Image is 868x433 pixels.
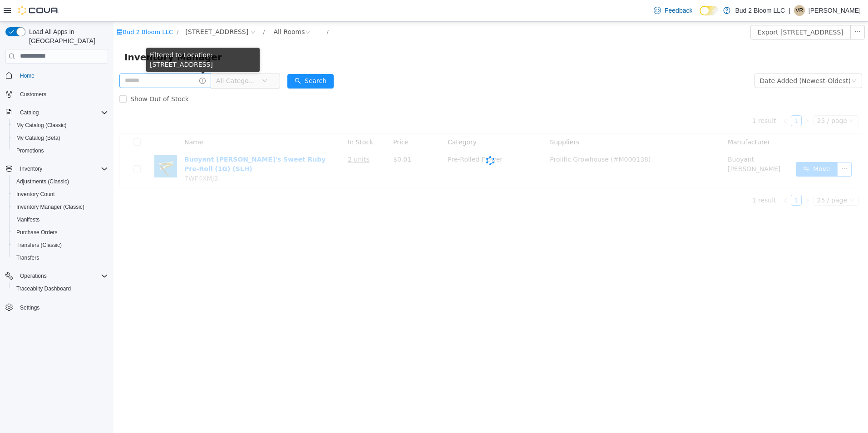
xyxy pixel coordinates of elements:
button: Operations [16,271,50,281]
a: Promotions [13,145,48,156]
a: My Catalog (Classic) [13,120,70,131]
span: Catalog [20,109,39,116]
a: Feedback [650,1,696,20]
a: Inventory Count [13,189,59,200]
nav: Complex example [5,65,108,338]
span: All Categories [103,54,144,64]
a: Inventory Manager (Classic) [13,202,88,212]
span: My Catalog (Beta) [16,134,60,142]
span: Load All Apps in [GEOGRAPHIC_DATA] [25,27,108,45]
span: Inventory Manager (Classic) [16,203,84,211]
span: Transfers (Classic) [16,241,62,249]
span: Purchase Orders [16,229,58,236]
span: My Catalog (Classic) [13,120,108,131]
button: Transfers [9,251,112,264]
span: Feedback [665,6,692,15]
a: Adjustments (Classic) [13,176,73,187]
button: Customers [2,88,112,101]
span: Home [16,70,108,81]
button: Manifests [9,213,112,226]
div: Filtered to Location: [STREET_ADDRESS] [33,26,146,50]
span: Inventory [20,165,42,172]
div: Valerie Richards [794,5,805,16]
span: Adjustments (Classic) [13,176,108,187]
button: Inventory [2,162,112,175]
span: Transfers [16,254,39,261]
button: My Catalog (Classic) [9,119,112,132]
button: Catalog [2,106,112,119]
p: [PERSON_NAME] [809,5,861,16]
span: Inventory Manager (Classic) [13,202,108,212]
button: Purchase Orders [9,226,112,239]
span: / [149,7,151,14]
span: Traceabilty Dashboard [16,285,71,292]
button: Adjustments (Classic) [9,175,112,188]
span: Customers [20,91,46,98]
p: | [789,5,790,16]
span: Transfers [13,252,108,263]
span: Show Out of Stock [13,74,79,81]
div: Date Added (Newest-Oldest) [646,52,737,66]
button: Transfers (Classic) [9,239,112,251]
i: icon: info-circle [86,56,92,62]
button: Catalog [16,107,42,118]
a: Home [16,70,38,81]
span: Purchase Orders [13,227,108,238]
a: Transfers (Classic) [13,240,65,251]
span: Manifests [13,214,108,225]
span: Traceabilty Dashboard [13,283,108,294]
span: My Catalog (Classic) [16,122,67,129]
button: Settings [2,300,112,314]
a: Purchase Orders [13,227,61,238]
span: Settings [16,301,108,313]
span: Operations [16,271,108,281]
span: Inventory [16,163,108,174]
button: Traceabilty Dashboard [9,282,112,295]
a: Settings [16,302,43,313]
input: Dark Mode [700,6,719,15]
button: Operations [2,270,112,282]
span: Transfers (Classic) [13,240,108,251]
span: My Catalog (Beta) [13,133,108,143]
button: Promotions [9,144,112,157]
span: / [63,7,65,14]
a: icon: shopBud 2 Bloom LLC [3,7,59,14]
span: Settings [20,304,39,311]
span: Promotions [16,147,44,154]
span: / [213,7,215,14]
i: icon: down [148,56,154,63]
button: My Catalog (Beta) [9,132,112,144]
span: Promotions [13,145,108,156]
p: Bud 2 Bloom LLC [735,5,785,16]
button: Export [STREET_ADDRESS] [637,3,737,18]
button: icon: ellipsis [737,3,751,18]
button: icon: searchSearch [174,52,220,67]
div: All Rooms [160,3,192,17]
span: Inventory Count [13,189,108,200]
a: Traceabilty Dashboard [13,283,74,294]
span: 123 Ledgewood Ave [72,5,135,15]
a: Customers [16,89,50,100]
span: Operations [20,272,47,280]
i: icon: shop [3,7,9,13]
a: Manifests [13,214,43,225]
span: Customers [16,89,108,100]
span: Inventory Count [16,191,55,198]
span: Inventory Manager [11,28,114,43]
span: VR [796,5,804,16]
span: Home [20,72,35,79]
i: icon: down [738,56,743,63]
span: Manifests [16,216,39,223]
button: Home [2,69,112,82]
button: Inventory Manager (Classic) [9,201,112,213]
a: Transfers [13,252,43,263]
button: Inventory Count [9,188,112,201]
a: My Catalog (Beta) [13,133,64,143]
img: Cova [18,6,59,15]
button: Inventory [16,163,46,174]
span: Catalog [16,107,108,118]
span: Adjustments (Classic) [16,178,69,185]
